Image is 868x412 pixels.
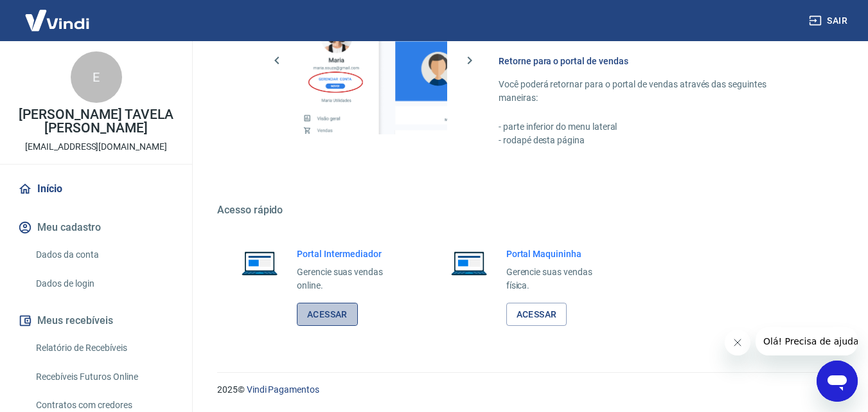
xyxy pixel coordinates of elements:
button: Sair [806,9,853,33]
a: Relatório de Recebíveis [31,335,177,361]
img: Imagem de um notebook aberto [442,247,496,278]
a: Início [15,175,177,203]
p: 2025 © [217,383,837,397]
button: Meu cadastro [15,213,177,242]
iframe: Mensagem da empresa [756,327,858,355]
h5: Acesso rápido [217,204,837,217]
span: Olá! Precisa de ajuda? [8,9,108,19]
h6: Portal Maquininha [506,247,613,260]
a: Dados de login [31,271,177,297]
div: E [71,51,122,103]
h6: Retorne para o portal de vendas [499,55,806,67]
a: Recebíveis Futuros Online [31,364,177,390]
iframe: Botão para abrir a janela de mensagens [817,361,858,402]
img: Imagem de um notebook aberto [233,247,287,278]
iframe: Fechar mensagem [725,330,750,355]
p: Você poderá retornar para o portal de vendas através das seguintes maneiras: [499,78,806,105]
a: Acessar [506,303,567,327]
p: Gerencie suas vendas física. [506,265,613,292]
h6: Portal Intermediador [297,247,403,260]
p: Gerencie suas vendas online. [297,265,403,292]
a: Dados da conta [31,242,177,268]
button: Meus recebíveis [15,307,177,335]
a: Acessar [297,303,358,327]
a: Vindi Pagamentos [247,384,319,395]
p: - rodapé desta página [499,134,806,147]
p: - parte inferior do menu lateral [499,120,806,134]
p: [PERSON_NAME] TAVELA [PERSON_NAME] [10,108,182,135]
img: Vindi [15,1,99,40]
p: [EMAIL_ADDRESS][DOMAIN_NAME] [25,140,167,154]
